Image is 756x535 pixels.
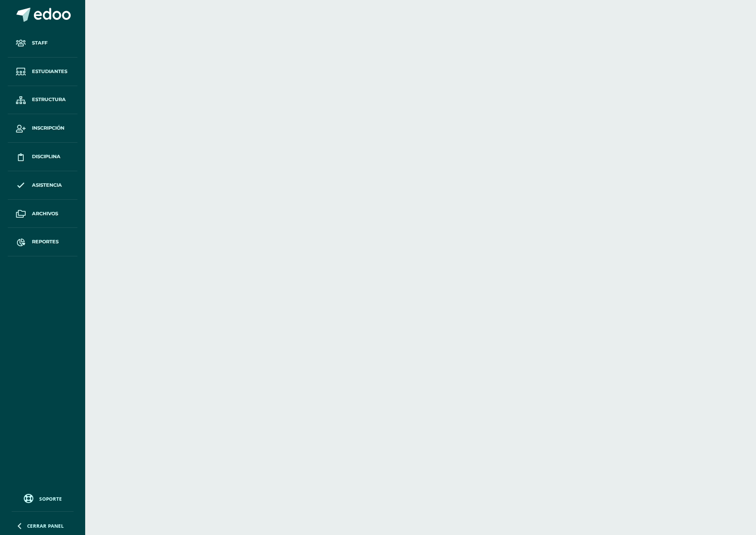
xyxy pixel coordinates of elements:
[12,491,74,505] a: Soporte
[32,153,60,161] span: Disciplina
[32,238,59,246] span: Reportes
[32,68,67,75] span: Estudiantes
[8,114,77,143] a: Inscripción
[8,228,77,256] a: Reportes
[8,200,77,228] a: Archivos
[32,124,64,132] span: Inscripción
[8,58,77,86] a: Estudiantes
[8,29,77,58] a: Staff
[32,39,47,47] span: Staff
[8,171,77,200] a: Asistencia
[32,210,58,218] span: Archivos
[8,143,77,171] a: Disciplina
[32,181,62,189] span: Asistencia
[39,495,62,502] span: Soporte
[32,96,66,104] span: Estructura
[27,522,64,529] span: Cerrar panel
[8,86,77,115] a: Estructura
